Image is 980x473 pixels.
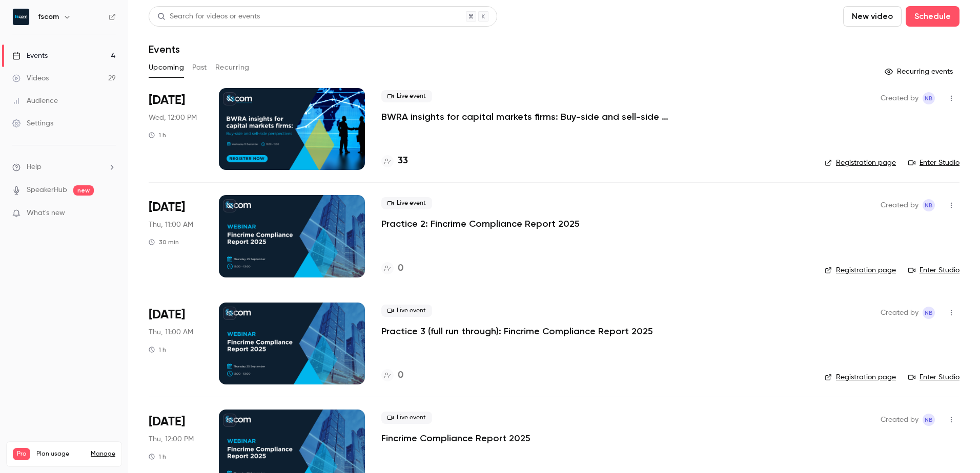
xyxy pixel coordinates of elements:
[381,111,689,123] a: BWRA insights for capital markets firms: Buy-side and sell-side perspectives
[192,59,207,76] button: Past
[12,118,53,128] div: Settings
[91,450,115,458] a: Manage
[12,162,116,173] li: help-dropdown-opener
[27,162,42,173] span: Help
[12,51,48,61] div: Events
[149,327,193,337] span: Thu, 11:00 AM
[925,414,933,426] span: NB
[381,262,403,275] a: 0
[149,59,184,76] button: Upcoming
[923,414,935,426] span: Nicola Bassett
[881,307,918,319] span: Created by
[398,262,403,275] h4: 0
[27,208,65,219] span: What's new
[381,412,432,424] span: Live event
[149,414,185,430] span: [DATE]
[398,369,403,382] h4: 0
[104,209,116,218] iframe: Noticeable Trigger
[923,199,935,211] span: Nicola Bassett
[381,305,432,317] span: Live event
[908,158,959,168] a: Enter Studio
[149,303,202,384] div: Sep 18 Thu, 11:00 AM (Europe/London)
[381,154,408,168] a: 33
[149,199,185,216] span: [DATE]
[381,90,432,102] span: Live event
[908,372,959,382] a: Enter Studio
[149,434,194,444] span: Thu, 12:00 PM
[149,131,166,139] div: 1 h
[925,92,933,104] span: NB
[149,307,185,323] span: [DATE]
[149,346,166,354] div: 1 h
[149,453,166,461] div: 1 h
[215,59,250,76] button: Recurring
[906,6,959,27] button: Schedule
[925,307,933,319] span: NB
[73,185,94,196] span: new
[908,265,959,275] a: Enter Studio
[881,199,918,211] span: Created by
[149,88,202,170] div: Sep 10 Wed, 12:00 PM (Europe/London)
[923,92,935,104] span: Nicola Bassett
[825,158,896,168] a: Registration page
[12,73,49,83] div: Videos
[825,265,896,275] a: Registration page
[149,220,193,230] span: Thu, 11:00 AM
[398,154,408,168] h4: 33
[923,307,935,319] span: Nicola Bassett
[36,450,85,458] span: Plan usage
[12,96,58,106] div: Audience
[843,6,902,27] button: New video
[381,197,432,209] span: Live event
[381,369,403,382] a: 0
[880,63,959,80] button: Recurring events
[157,11,260,22] div: Search for videos or events
[13,448,30,460] span: Pro
[881,414,918,426] span: Created by
[149,195,202,277] div: Sep 11 Thu, 11:00 AM (Europe/London)
[925,199,933,211] span: NB
[381,432,530,444] a: Fincrime Compliance Report 2025
[38,12,59,22] h6: fscom
[27,185,67,196] a: SpeakerHub
[149,43,180,55] h1: Events
[149,238,179,246] div: 30 min
[881,92,918,104] span: Created by
[149,92,185,109] span: [DATE]
[13,9,29,25] img: fscom
[149,113,197,123] span: Wed, 12:00 PM
[381,325,653,337] a: Practice 3 (full run through): Fincrime Compliance Report 2025
[381,218,580,230] a: Practice 2: Fincrime Compliance Report 2025
[825,372,896,382] a: Registration page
